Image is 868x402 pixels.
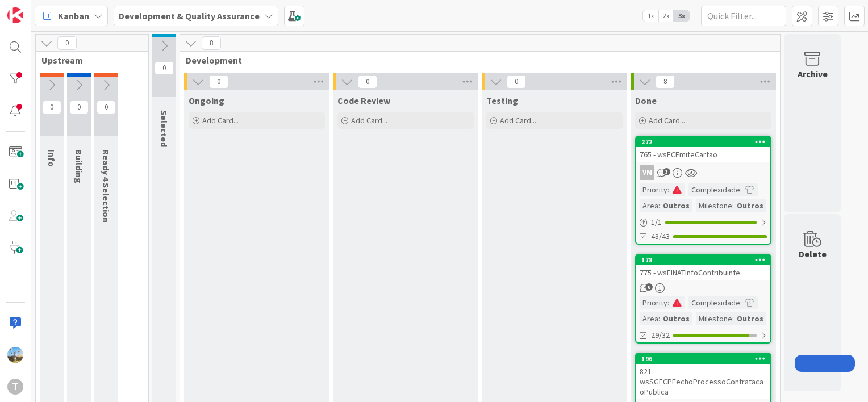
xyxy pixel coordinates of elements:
[740,183,742,196] span: :
[58,9,89,23] span: Kanban
[119,10,260,22] b: Development & Quality Assurance
[667,296,669,309] span: :
[658,199,660,212] span: :
[641,355,770,363] div: 196
[636,137,770,162] div: 272765 - wsECEmiteCartao
[660,199,692,212] div: Outros
[640,199,658,212] div: Area
[635,254,771,344] a: 178775 - wsFINATInfoContribuintePriority:Complexidade:Area:OutrosMilestone:Outros29/32
[645,283,653,291] span: 6
[651,329,670,341] span: 29/32
[663,168,670,175] span: 3
[636,354,770,399] div: 196821- wsSGFCPFechoProcessoContratacaoPublica
[701,6,786,26] input: Quick Filter...
[658,312,660,325] span: :
[73,149,85,183] span: Building
[636,147,770,162] div: 765 - wsECEmiteCartao
[155,61,174,75] span: 0
[740,296,742,309] span: :
[101,149,112,223] span: Ready 4 Selection
[688,296,740,309] div: Complexidade
[640,183,667,196] div: Priority
[42,101,61,114] span: 0
[189,95,224,106] span: Ongoing
[641,256,770,264] div: 178
[7,7,23,23] img: Visit kanbanzone.com
[696,199,732,212] div: Milestone
[7,379,23,395] div: T
[507,75,526,89] span: 0
[209,75,228,89] span: 0
[635,95,657,106] span: Done
[500,115,536,125] span: Add Card...
[358,75,377,89] span: 0
[640,312,658,325] div: Area
[351,115,387,125] span: Add Card...
[798,67,828,81] div: Archive
[674,10,689,22] span: 3x
[651,216,662,228] span: 1 / 1
[732,312,734,325] span: :
[46,149,57,167] span: Info
[97,101,116,114] span: 0
[636,364,770,399] div: 821- wsSGFCPFechoProcessoContratacaoPublica
[636,255,770,265] div: 178
[69,101,89,114] span: 0
[636,165,770,180] div: VM
[651,231,670,242] span: 43/43
[636,255,770,280] div: 178775 - wsFINATInfoContribuinte
[158,110,170,147] span: Selected
[667,183,669,196] span: :
[643,10,658,22] span: 1x
[660,312,692,325] div: Outros
[734,312,766,325] div: Outros
[649,115,685,125] span: Add Card...
[202,115,239,125] span: Add Card...
[486,95,518,106] span: Testing
[7,347,23,363] img: DG
[640,165,654,180] div: VM
[641,138,770,146] div: 272
[635,136,771,245] a: 272765 - wsECEmiteCartaoVMPriority:Complexidade:Area:OutrosMilestone:Outros1/143/43
[658,10,674,22] span: 2x
[640,296,667,309] div: Priority
[636,215,770,229] div: 1/1
[636,137,770,147] div: 272
[636,265,770,280] div: 775 - wsFINATInfoContribuinte
[732,199,734,212] span: :
[57,36,77,50] span: 0
[636,354,770,364] div: 196
[337,95,390,106] span: Code Review
[734,199,766,212] div: Outros
[688,183,740,196] div: Complexidade
[799,247,827,261] div: Delete
[41,55,134,66] span: Upstream
[202,36,221,50] span: 8
[696,312,732,325] div: Milestone
[656,75,675,89] span: 8
[186,55,766,66] span: Development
